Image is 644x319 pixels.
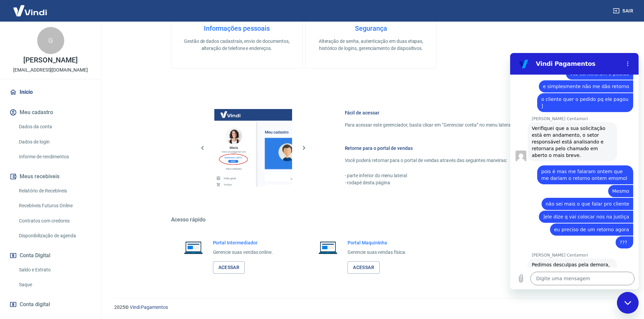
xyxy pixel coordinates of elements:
[16,278,93,292] a: Saque
[213,239,273,246] h6: Portal Intermediador
[348,249,406,256] p: Gerencie suas vendas física.
[345,145,555,152] h6: Retorne para o portal de vendas
[182,24,291,32] h4: Informações pessoais
[8,248,93,263] button: Conta Digital
[345,157,555,164] p: Você poderá retornar para o portal de vendas através das seguintes maneiras:
[8,85,93,100] a: Início
[316,38,426,52] p: Alteração de senha, autenticação em duas etapas, histórico de logins, gerenciamento de dispositivos.
[16,120,93,134] a: Dados da conta
[114,304,628,311] p: 2025 ©
[37,27,64,54] div: G
[316,24,426,32] h4: Segurança
[8,105,93,120] button: Meu cadastro
[16,199,93,213] a: Recebíveis Futuros Online
[20,300,50,309] span: Conta digital
[16,229,93,243] a: Disponibilização de agenda
[23,57,77,64] p: [PERSON_NAME]
[182,38,291,52] p: Gestão de dados cadastrais, envio de documentos, alteração de telefone e endereços.
[130,304,168,310] a: Vindi Pagamentos
[171,216,571,223] h5: Acesso rápido
[345,172,555,179] p: - parte inferior do menu lateral
[13,67,88,74] p: [EMAIL_ADDRESS][DOMAIN_NAME]
[213,249,273,256] p: Gerencie suas vendas online.
[16,214,93,228] a: Contratos com credores
[8,169,93,184] button: Meus recebíveis
[345,122,555,129] p: Para acessar este gerenciador, basta clicar em “Gerenciar conta” no menu lateral do portal de ven...
[179,239,208,256] img: Imagem de um notebook aberto
[348,261,380,274] a: Acessar
[348,239,406,246] h6: Portal Maquininha
[213,261,245,274] a: Acessar
[16,263,93,277] a: Saldo e Extrato
[345,179,555,186] p: - rodapé desta página
[16,184,93,198] a: Relatório de Recebíveis
[617,292,639,314] iframe: Botão para iniciar a janela de mensagens, 1 mensagem não lida
[8,297,93,312] a: Conta digital
[214,109,292,187] img: Imagem da dashboard mostrando o botão de gerenciar conta na sidebar no lado esquerdo
[8,0,52,21] img: Vindi
[16,135,93,149] a: Dados de login
[510,53,639,289] iframe: Janela de mensagens
[612,5,636,17] button: Sair
[16,150,93,164] a: Informe de rendimentos
[314,239,342,256] img: Imagem de um notebook aberto
[345,109,555,116] h6: Fácil de acessar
